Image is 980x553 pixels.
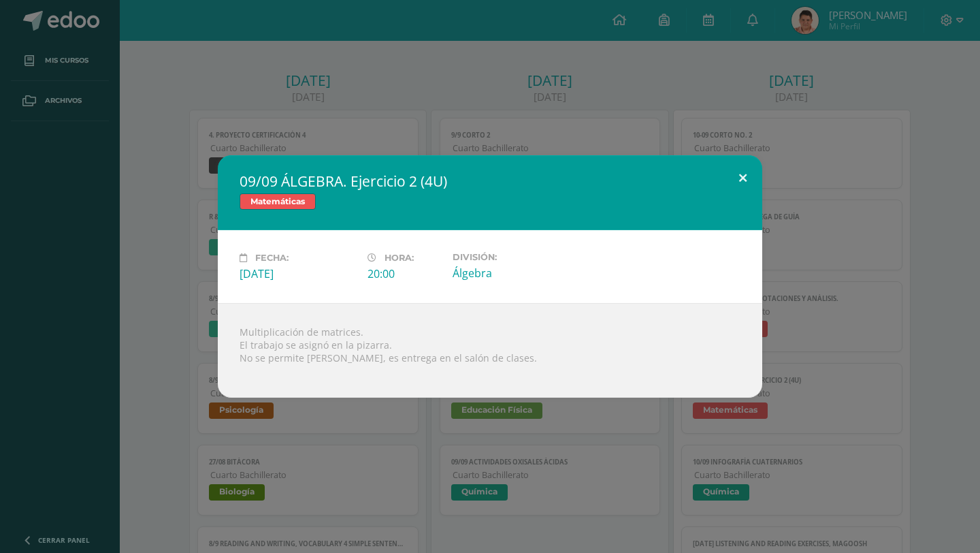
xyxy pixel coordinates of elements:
div: Álgebra [453,266,570,281]
h2: 09/09 ÁLGEBRA. Ejercicio 2 (4U) [240,172,740,191]
div: 20:00 [367,266,442,281]
div: Multiplicación de matrices. El trabajo se asignó en la pizarra. No se permite [PERSON_NAME], es e... [218,303,762,398]
span: Matemáticas [240,193,316,210]
button: Close (Esc) [723,155,762,202]
span: Fecha: [255,253,289,263]
div: [DATE] [240,266,357,281]
span: Hora: [385,253,414,263]
label: División: [453,252,570,262]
